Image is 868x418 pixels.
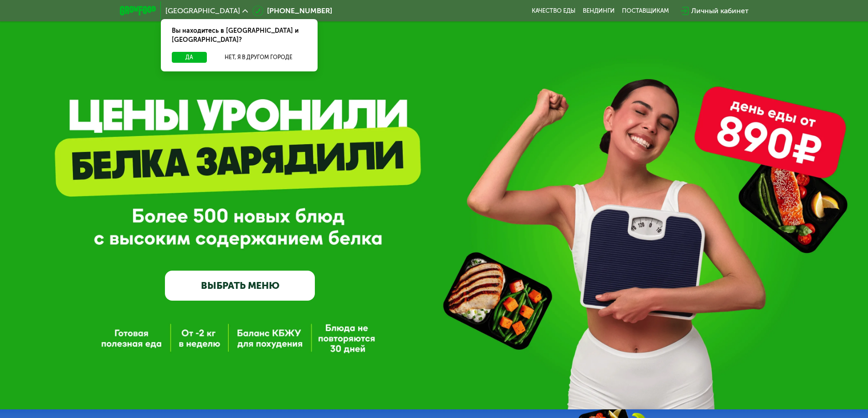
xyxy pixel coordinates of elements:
[532,7,575,15] a: Качество еды
[165,7,240,15] span: [GEOGRAPHIC_DATA]
[161,19,318,52] div: Вы находитесь в [GEOGRAPHIC_DATA] и [GEOGRAPHIC_DATA]?
[165,271,315,301] a: ВЫБРАТЬ МЕНЮ
[583,7,615,15] a: Вендинги
[172,52,207,63] button: Да
[691,5,749,16] div: Личный кабинет
[252,5,332,16] a: [PHONE_NUMBER]
[622,7,669,15] div: поставщикам
[211,52,307,63] button: Нет, я в другом городе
